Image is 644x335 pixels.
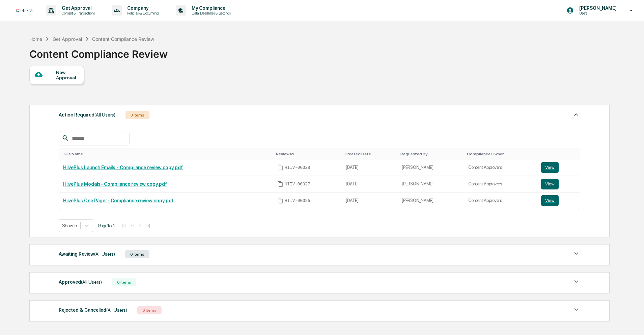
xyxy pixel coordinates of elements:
[541,195,576,206] a: View
[125,250,149,258] div: 0 Items
[276,152,339,156] div: Toggle SortBy
[541,179,559,189] button: View
[464,192,537,209] td: Content Approvers
[64,152,271,156] div: Toggle SortBy
[137,223,143,228] button: >
[56,5,98,11] p: Get Approval
[400,152,461,156] div: Toggle SortBy
[59,306,127,314] div: Rejected & Cancelled
[94,251,115,257] span: (All Users)
[541,162,559,173] button: View
[342,192,398,209] td: [DATE]
[63,181,167,187] a: HiivePlus Modals- Compliance review copy.pdf
[572,278,580,286] img: caret
[541,162,576,173] a: View
[122,5,162,11] p: Company
[277,181,283,187] span: Copy Id
[63,198,174,203] a: HiivePlus One Pager- Compliance review copy.pdf
[277,198,283,204] span: Copy Id
[106,307,127,313] span: (All Users)
[29,36,42,42] div: Home
[541,195,559,206] button: View
[285,165,310,170] span: HIIV-00028
[277,164,283,171] span: Copy Id
[120,223,128,228] button: |<
[464,159,537,176] td: Content Approvers
[541,179,576,189] a: View
[137,306,162,314] div: 0 Items
[574,11,620,16] p: Users
[92,36,154,42] div: Content Compliance Review
[186,5,234,11] p: My Compliance
[572,306,580,314] img: caret
[572,110,580,119] img: caret
[285,181,310,187] span: HIIV-00027
[572,250,580,258] img: caret
[98,223,115,228] span: Page 1 of 1
[112,278,136,286] div: 0 Items
[59,250,115,258] div: Awaiting Review
[144,223,152,228] button: >|
[129,223,136,228] button: <
[542,152,577,156] div: Toggle SortBy
[342,159,398,176] td: [DATE]
[94,112,115,118] span: (All Users)
[464,176,537,192] td: Content Approvers
[398,176,464,192] td: [PERSON_NAME]
[398,159,464,176] td: [PERSON_NAME]
[16,9,32,12] img: logo
[186,11,234,16] p: Data, Deadlines & Settings
[56,11,98,16] p: Content & Transactions
[344,152,395,156] div: Toggle SortBy
[29,43,168,60] div: Content Compliance Review
[63,165,183,170] a: HiivePlus Launch Emails - Compliance review copy.pdf
[467,152,534,156] div: Toggle SortBy
[342,176,398,192] td: [DATE]
[122,11,162,16] p: Policies & Documents
[81,279,102,285] span: (All Users)
[59,278,102,286] div: Approved
[574,5,620,11] p: [PERSON_NAME]
[398,192,464,209] td: [PERSON_NAME]
[59,110,115,119] div: Action Required
[56,70,79,80] div: New Approval
[285,198,310,203] span: HIIV-00026
[125,111,149,119] div: 3 Items
[53,36,82,42] div: Get Approval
